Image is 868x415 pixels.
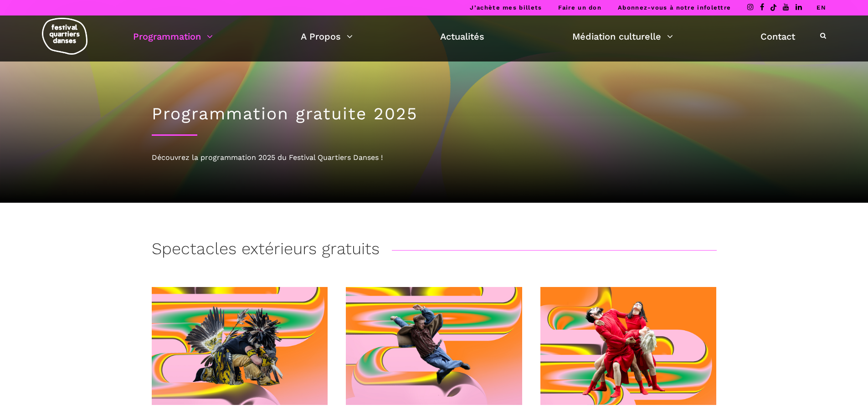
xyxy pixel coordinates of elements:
a: Programmation [133,29,213,44]
img: logo-fqd-med [42,18,87,55]
a: J’achète mes billets [470,4,542,11]
a: Abonnez-vous à notre infolettre [618,4,731,11]
div: Découvrez la programmation 2025 du Festival Quartiers Danses ! [152,152,717,164]
h3: Spectacles extérieurs gratuits [152,239,380,262]
a: A Propos [301,29,353,44]
a: Médiation culturelle [572,29,673,44]
a: EN [817,4,826,11]
h1: Programmation gratuite 2025 [152,104,717,124]
a: Contact [760,29,795,44]
a: Actualités [440,29,484,44]
a: Faire un don [558,4,601,11]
